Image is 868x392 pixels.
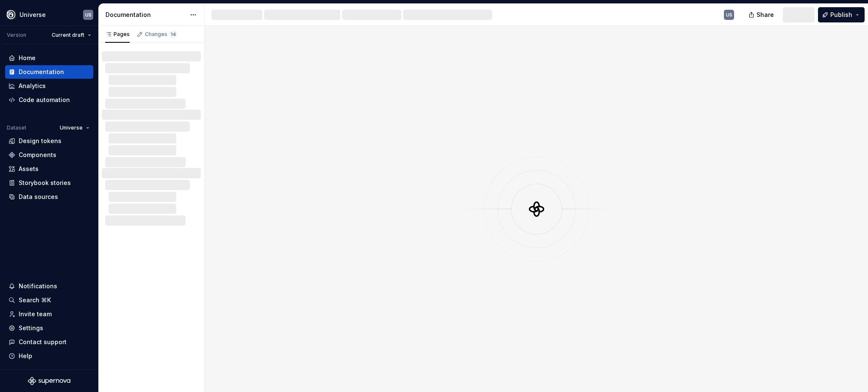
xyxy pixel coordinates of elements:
div: Changes [145,31,177,38]
div: Storybook stories [19,179,71,187]
a: Components [5,148,93,162]
a: Assets [5,162,93,176]
a: Data sources [5,190,93,204]
button: Contact support [5,335,93,349]
button: Notifications [5,279,93,293]
div: Assets [19,165,39,173]
a: Settings [5,321,93,335]
button: Help [5,349,93,363]
div: Documentation [19,68,64,76]
div: Home [19,54,36,62]
a: Invite team [5,307,93,321]
a: Analytics [5,79,93,93]
span: Current draft [52,32,84,39]
button: UniverseUS [2,6,97,24]
div: Settings [19,324,43,332]
a: Documentation [5,65,93,79]
span: 14 [169,31,177,38]
div: Design tokens [19,137,61,145]
div: Search ⌘K [19,296,51,304]
div: Analytics [19,82,46,90]
a: Design tokens [5,134,93,148]
button: Universe [56,122,93,134]
div: Help [19,352,32,360]
span: Universe [60,124,83,131]
div: Data sources [19,193,58,201]
div: Universe [19,11,46,19]
div: US [85,11,92,18]
div: Documentation [106,11,186,19]
button: Publish [818,7,865,22]
span: Publish [830,11,852,19]
div: Code automation [19,96,70,104]
span: Share [757,11,774,19]
div: Dataset [7,124,26,131]
button: Current draft [48,29,95,41]
img: 87d06435-c97f-426c-aa5d-5eb8acd3d8b3.png [6,10,16,20]
div: Components [19,151,56,159]
button: Search ⌘K [5,293,93,307]
a: Home [5,51,93,65]
div: Version [7,32,26,39]
div: Invite team [19,310,52,318]
div: Notifications [19,282,57,290]
div: Contact support [19,338,67,346]
div: Pages [105,31,130,38]
a: Code automation [5,93,93,107]
button: Share [744,7,779,22]
a: Storybook stories [5,176,93,190]
div: US [726,11,732,18]
svg: Supernova Logo [28,377,70,385]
